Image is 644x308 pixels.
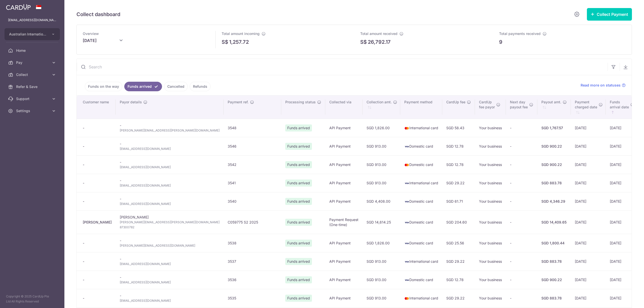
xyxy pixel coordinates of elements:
[116,119,224,137] td: -
[404,278,409,283] img: visa-sm-192604c4577d2d35970c8ed26b86981c2741ebd56154ab54ad91a526f0f24972.png
[363,289,400,307] td: SGD 913.00
[16,84,49,89] span: Refer & Save
[475,119,506,137] td: Your business
[164,82,188,91] a: Cancelled
[571,234,606,252] td: [DATE]
[224,289,281,307] td: 3535
[400,155,442,174] td: Domestic card
[541,199,567,204] div: SGD 4,346.29
[363,252,400,271] td: SGD 913.00
[281,96,325,119] th: Processing status
[116,192,224,210] td: -
[325,234,363,252] td: API Payment
[506,234,537,252] td: -
[190,82,211,91] a: Refunds
[363,210,400,234] td: SGD 14,614.25
[400,271,442,289] td: Domestic card
[325,174,363,192] td: API Payment
[228,100,249,105] span: Payment ref.
[541,241,567,246] div: SGD 1,800.44
[5,28,60,40] button: Australian International School Pte Ltd
[363,271,400,289] td: SGD 913.00
[499,38,502,46] p: 9
[83,296,112,301] div: -
[400,234,442,252] td: Domestic card
[285,219,312,226] span: Funds arrived
[325,155,363,174] td: API Payment
[116,174,224,192] td: -
[222,31,260,36] span: Total amount incoming
[116,155,224,174] td: -
[404,259,409,264] img: visa-sm-192604c4577d2d35970c8ed26b86981c2741ebd56154ab54ad91a526f0f24972.png
[541,259,567,264] div: SGD 883.78
[16,60,49,65] span: Pay
[116,289,224,307] td: -
[120,243,220,248] span: [PERSON_NAME][EMAIL_ADDRESS][DOMAIN_NAME]
[606,252,637,271] td: [DATE]
[224,252,281,271] td: 3537
[222,38,228,46] span: S$
[360,31,397,36] span: Total amount received
[400,210,442,234] td: Domestic card
[400,119,442,137] td: International card
[506,137,537,155] td: -
[581,83,626,88] a: Read more on statuses
[325,271,363,289] td: API Payment
[575,100,597,110] span: Payment charged date
[506,155,537,174] td: -
[224,119,281,137] td: 3548
[400,192,442,210] td: Domestic card
[285,198,312,205] span: Funds arrived
[606,96,637,119] th: Fundsarrival date : activate to sort column ascending
[404,181,409,186] img: visa-sm-192604c4577d2d35970c8ed26b86981c2741ebd56154ab54ad91a526f0f24972.png
[606,234,637,252] td: [DATE]
[510,100,528,110] span: Next day payout fee
[285,276,312,283] span: Funds arrived
[587,8,632,21] button: Collect Payment
[475,271,506,289] td: Your business
[360,38,367,46] span: S$
[606,210,637,234] td: [DATE]
[83,241,112,246] div: -
[404,241,409,246] img: visa-sm-192604c4577d2d35970c8ed26b86981c2741ebd56154ab54ad91a526f0f24972.png
[83,144,112,149] div: -
[541,277,567,282] div: SGD 900.22
[404,126,409,131] img: mastercard-sm-87a3fd1e0bddd137fecb07648320f44c262e2538e7db6024463105ddbc961eb2.png
[224,137,281,155] td: 3546
[120,165,220,170] span: [EMAIL_ADDRESS][DOMAIN_NAME]
[120,280,220,285] span: [EMAIL_ADDRESS][DOMAIN_NAME]
[499,31,541,36] span: Total payments received
[224,192,281,210] td: 3540
[475,174,506,192] td: Your business
[442,289,475,307] td: SGD 29.22
[363,155,400,174] td: SGD 913.00
[404,296,409,301] img: mastercard-sm-87a3fd1e0bddd137fecb07648320f44c262e2538e7db6024463105ddbc961eb2.png
[479,100,495,110] span: CardUp fee payor
[76,10,120,18] h5: Collect dashboard
[404,162,409,167] img: mastercard-sm-87a3fd1e0bddd137fecb07648320f44c262e2538e7db6024463105ddbc961eb2.png
[120,201,220,206] span: [EMAIL_ADDRESS][DOMAIN_NAME]
[325,192,363,210] td: API Payment
[285,124,312,131] span: Funds arrived
[606,289,637,307] td: [DATE]
[116,234,224,252] td: -
[400,137,442,155] td: Domestic card
[83,220,112,225] div: [PERSON_NAME]
[606,174,637,192] td: [DATE]
[404,220,409,225] img: visa-sm-192604c4577d2d35970c8ed26b86981c2741ebd56154ab54ad91a526f0f24972.png
[325,119,363,137] td: API Payment
[475,96,506,119] th: CardUpfee payor
[83,162,112,167] div: -
[16,96,49,101] span: Support
[571,119,606,137] td: [DATE]
[285,295,312,302] span: Funds arrived
[606,155,637,174] td: [DATE]
[400,96,442,119] th: Payment method
[124,82,162,91] a: Funds arrived
[8,18,56,23] p: [EMAIL_ADDRESS][DOMAIN_NAME]
[506,252,537,271] td: -
[400,289,442,307] td: International card
[571,252,606,271] td: [DATE]
[120,146,220,151] span: [EMAIL_ADDRESS][DOMAIN_NAME]
[475,192,506,210] td: Your business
